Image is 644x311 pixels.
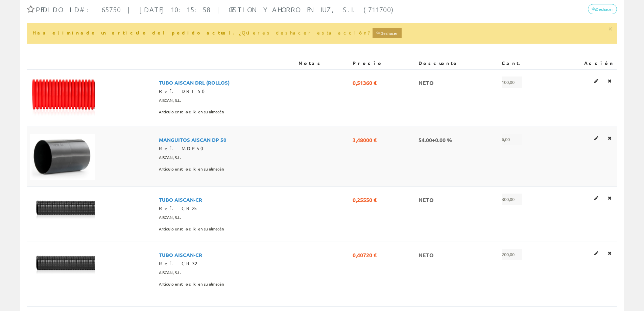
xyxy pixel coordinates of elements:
a: Eliminar [606,194,614,202]
div: Ref. DRL50 [159,88,293,95]
span: AISCAN, S.L. [159,212,181,223]
div: ¿Quieres deshacer esta acción? [27,23,617,44]
span: TUBO AISCAN DRL (ROLLOS) [159,76,230,88]
a: Editar [592,134,600,142]
th: Acción [552,57,617,69]
span: 100,00 [502,76,522,88]
span: NETO [419,76,434,88]
span: TUBO AISCAN-CR [159,249,202,260]
span: NETO [419,249,434,260]
th: Precio [350,57,416,69]
span: MANGUITOS AISCAN DP 50 [159,134,226,145]
th: Descuento [416,57,499,69]
strong: Has eliminado un artículo del pedido actual. [32,29,239,36]
div: Ref. CR32 [159,260,293,267]
a: Editar [592,194,600,202]
a: Editar [592,249,600,258]
a: Eliminar [606,249,614,258]
img: Foto artículo TUBO AISCAN-CR (192x93.428571428571) [30,249,95,280]
b: stock [180,226,198,231]
a: Eliminar [606,76,614,85]
b: stock [180,166,198,172]
span: NETO [419,194,434,205]
span: 0,51360 € [353,76,377,88]
a: Deshacer [373,28,402,38]
th: Notas [296,57,350,69]
span: TUBO AISCAN-CR [159,194,202,205]
span: AISCAN, S.L. [159,95,181,106]
b: stock [180,281,198,287]
a: Eliminar [606,134,614,142]
span: AISCAN, S.L. [159,267,181,279]
span: 6,00 [502,134,522,145]
span: Artículo en en su almacén [159,279,224,290]
span: 200,00 [502,249,522,260]
a: Deshacer [588,4,617,14]
div: Ref. CR25 [159,205,293,212]
img: Foto artículo TUBO AISCAN-CR (192x93.428571428571) [30,194,95,225]
span: 0,25550 € [353,194,377,205]
span: 300,00 [502,194,522,205]
b: stock [180,109,198,114]
span: AISCAN, S.L. [159,152,181,163]
img: Foto artículo TUBO AISCAN DRL (ROLLOS) (192x127.71428571429) [30,76,95,120]
span: 3,48000 € [353,134,377,145]
a: Editar [592,76,600,85]
span: 0,40720 € [353,249,377,260]
div: Ref. MDP50 [159,145,293,152]
span: Artículo en en su almacén [159,106,224,118]
th: Cant. [499,57,552,69]
span: Artículo en en su almacén [159,163,224,175]
span: Artículo en en su almacén [159,223,224,235]
span: 54.00+0.00 % [419,134,452,145]
img: Foto artículo MANGUITOS AISCAN DP 50 (192x136.28571428571) [30,134,95,180]
span: Pedido ID#: 65750 | [DATE] 10:15:58 | GESTION Y AHORRO EN LUZ, S.L. (711700) [36,5,396,14]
